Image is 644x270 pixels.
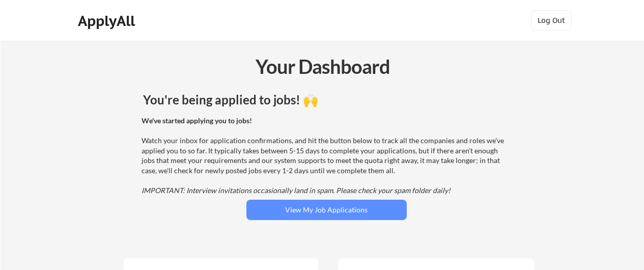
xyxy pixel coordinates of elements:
button: Log Out [531,10,572,31]
strong: We've started applying you to jobs! [142,116,252,125]
div: ApplyAll [78,12,138,30]
div: Your Dashboard [1,52,644,81]
div: Watch your inbox for application confirmations, and hit the button below to track all the compani... [142,116,509,196]
div: You're being applied to jobs! 🙌 [143,94,510,106]
em: IMPORTANT: Interview invitations occasionally land in spam. Please check your spam folder daily! [142,186,451,195]
button: View My Job Applications [246,200,407,220]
